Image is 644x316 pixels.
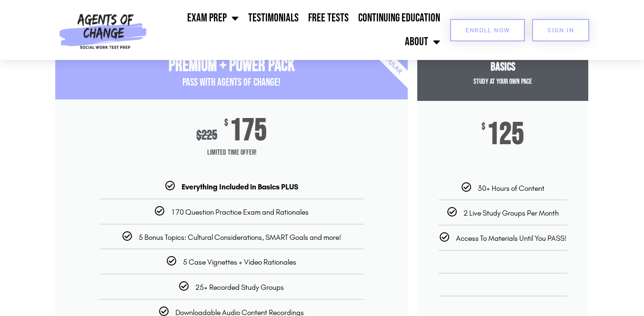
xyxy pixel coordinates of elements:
h3: Premium + Power Pack [55,56,408,76]
b: Everything Included in Basics PLUS [181,182,298,191]
span: $ [224,118,228,128]
a: Continuing Education [353,6,445,30]
span: 2 Live Study Groups Per Month [463,208,559,217]
a: About [400,30,445,54]
a: Free Tests [303,6,353,30]
div: 225 [196,128,217,143]
span: Access To Materials Until You PASS! [456,234,566,243]
span: Study at your Own Pace [473,77,532,86]
span: $ [196,128,201,143]
span: 125 [487,122,524,147]
a: Testimonials [243,6,303,30]
a: Exam Prep [182,6,243,30]
span: Enroll Now [465,27,510,33]
span: Limited Time Offer! [55,143,408,162]
a: SIGN IN [532,19,589,41]
span: 30+ Hours of Content [478,184,544,193]
span: $ [482,122,485,132]
span: 25+ Recorded Study Groups [195,283,284,292]
nav: Menu [151,6,445,54]
span: PASS with AGENTS OF CHANGE! [182,76,281,89]
span: SIGN IN [547,27,574,33]
span: 170 Question Practice Exam and Rationales [171,207,309,217]
span: 175 [230,118,267,143]
div: Popular [336,8,446,118]
a: Enroll Now [450,19,525,41]
h3: Basics [417,60,588,74]
span: 5 Bonus Topics: Cultural Considerations, SMART Goals and more! [139,233,341,242]
span: 5 Case Vignettes + Video Rationales [183,257,296,267]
